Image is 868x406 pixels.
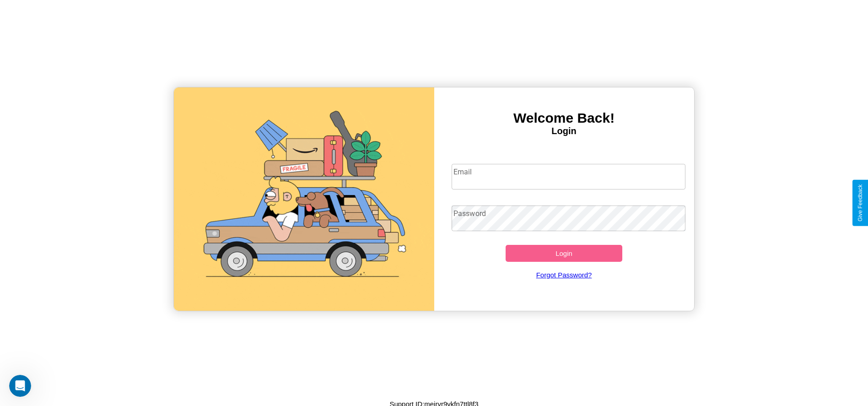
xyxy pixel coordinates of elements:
[9,375,31,397] iframe: Intercom live chat
[434,110,694,126] h3: Welcome Back!
[506,245,623,262] button: Login
[857,184,863,222] div: Give Feedback
[434,126,694,136] h4: Login
[174,87,434,311] img: gif
[447,262,681,288] a: Forgot Password?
